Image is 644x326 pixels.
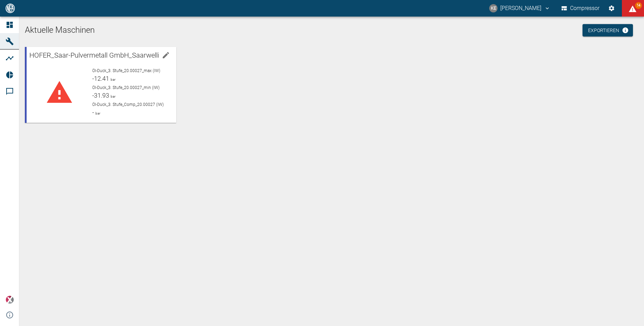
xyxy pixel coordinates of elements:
span: bar [94,111,100,115]
a: HOFER_Saar-Pulvermetall GmbH_Saarwellingen ([GEOGRAPHIC_DATA])_xMobileedit machineÖl-Duck_3. Stuf... [25,47,176,123]
span: 14 [635,2,642,9]
h1: Aktuelle Maschinen [25,25,638,36]
span: Öl-Duck_3. Stufe_20.00027_min (IW) [92,85,160,90]
button: edit machine [159,48,173,62]
span: Öl-Duck_3. Stufe_20.00027_max (IW) [92,68,160,73]
img: logo [5,3,16,13]
button: Einstellungen [605,2,618,14]
svg: Jetzt mit HF Export [622,27,629,34]
span: HOFER_Saar-Pulvermetall GmbH_Saarwellingen ([GEOGRAPHIC_DATA])_xMobile [29,51,271,59]
img: Xplore Logo [6,296,14,304]
a: Exportieren [583,24,633,37]
button: khalid.elmaachour@saar-pulvermetall.de [488,2,551,14]
span: -31.93 [92,92,109,99]
span: - [92,109,94,116]
button: Compressor [560,2,601,14]
span: Öl-Duck_3. Stufe_Comp_20.00027 (IW) [92,102,164,107]
span: -12.41 [92,75,109,82]
span: bar [109,78,115,81]
span: bar [109,95,115,98]
div: KE [489,4,498,12]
